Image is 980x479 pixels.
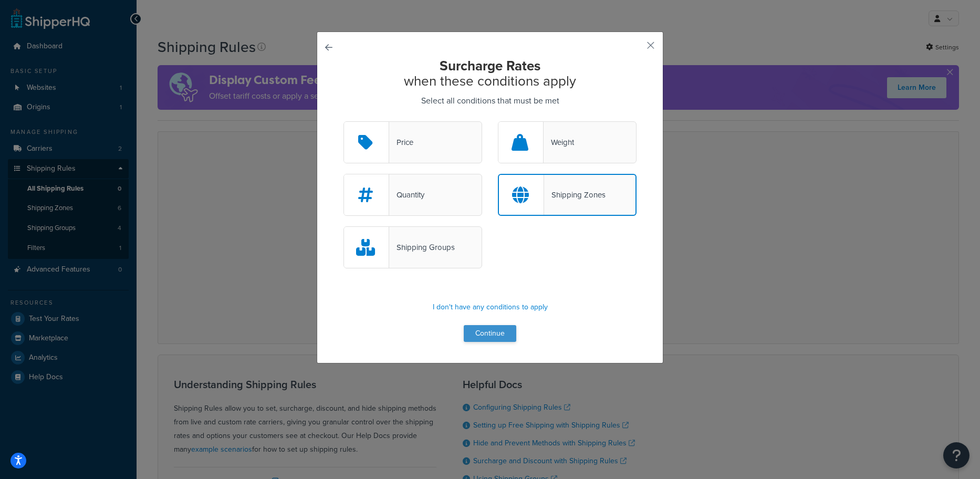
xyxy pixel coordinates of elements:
[389,188,424,202] div: Quantity
[544,188,606,202] div: Shipping Zones
[389,135,413,150] div: Price
[343,58,637,88] h2: when these conditions apply
[343,93,637,108] p: Select all conditions that must be met
[544,135,574,150] div: Weight
[389,240,455,255] div: Shipping Groups
[464,325,516,342] button: Continue
[440,56,540,76] strong: Surcharge Rates
[343,300,637,315] p: I don't have any conditions to apply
